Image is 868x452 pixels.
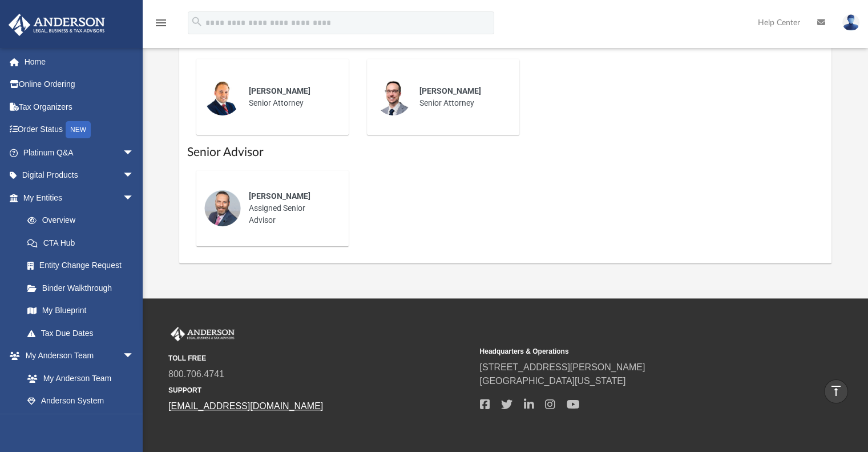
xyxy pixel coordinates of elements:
span: [PERSON_NAME] [249,191,310,201]
img: thumbnail [204,79,241,115]
a: Online Ordering [8,73,151,96]
img: Anderson Advisors Platinum Portal [168,327,237,342]
a: Tax Organizers [8,95,151,118]
span: arrow_drop_down [123,186,146,210]
a: Overview [16,209,151,232]
span: [PERSON_NAME] [249,86,310,95]
i: search [191,15,203,28]
a: My Anderson Team [16,367,140,390]
img: Anderson Advisors Platinum Portal [5,14,108,36]
a: My Anderson Teamarrow_drop_down [8,345,146,367]
span: arrow_drop_down [123,141,146,165]
a: vertical_align_top [824,379,848,403]
div: Senior Attorney [241,77,341,117]
a: Home [8,50,151,73]
a: Platinum Q&Aarrow_drop_down [8,141,151,164]
a: Client Referrals [16,412,146,435]
div: Senior Attorney [411,77,511,117]
a: Entity Change Request [16,254,151,277]
a: [GEOGRAPHIC_DATA][US_STATE] [479,376,625,386]
a: Tax Due Dates [16,322,151,345]
i: vertical_align_top [829,384,843,398]
img: User Pic [842,14,859,31]
a: Anderson System [16,390,146,413]
i: menu [154,16,168,30]
a: Binder Walkthrough [16,277,151,299]
img: thumbnail [375,79,411,115]
small: TOLL FREE [168,353,471,363]
span: arrow_drop_down [123,345,146,368]
span: arrow_drop_down [123,164,146,187]
h1: Senior Advisor [187,144,824,161]
a: My Entitiesarrow_drop_down [8,186,151,209]
a: Digital Productsarrow_drop_down [8,164,151,187]
a: My Blueprint [16,299,146,322]
a: [EMAIL_ADDRESS][DOMAIN_NAME] [168,401,323,411]
a: Order StatusNEW [8,118,151,142]
a: menu [154,22,168,30]
div: Assigned Senior Advisor [241,182,341,234]
a: 800.706.4741 [168,369,224,379]
small: SUPPORT [168,385,471,395]
small: Headquarters & Operations [479,346,782,357]
a: [STREET_ADDRESS][PERSON_NAME] [479,362,645,372]
a: CTA Hub [16,231,151,254]
span: [PERSON_NAME] [419,86,481,95]
img: thumbnail [204,190,241,226]
div: NEW [66,121,91,138]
